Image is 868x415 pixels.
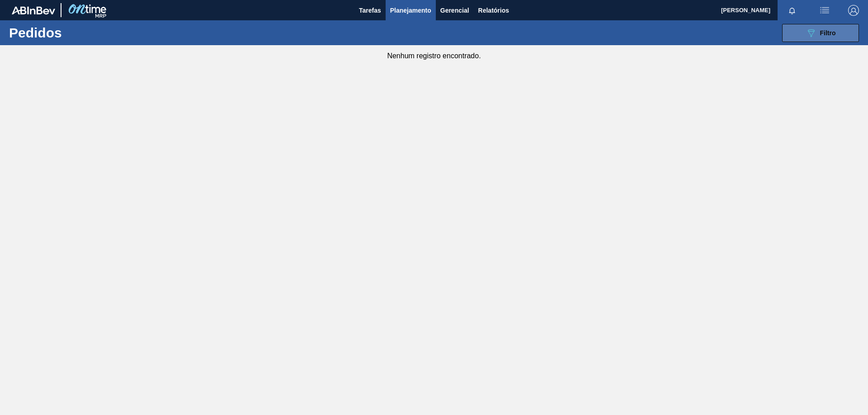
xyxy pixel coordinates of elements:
[478,5,509,16] span: Relatórios
[440,5,469,16] span: Gerencial
[12,6,55,14] img: TNhmsLtSVTkK8tSr43FrP2fwEKptu5GPRR3wAAAABJRU5ErkJggg==
[782,24,859,42] button: Filtro
[9,28,144,38] h1: Pedidos
[848,5,859,16] img: Logout
[359,5,381,16] span: Tarefas
[390,5,431,16] span: Planejamento
[778,4,807,17] button: Notificações
[819,5,830,16] img: userActions
[820,29,836,37] span: Filtro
